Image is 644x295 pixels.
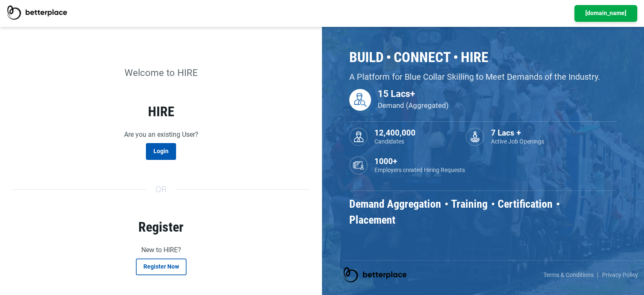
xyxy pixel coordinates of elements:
[394,49,451,66] h2: Connect
[468,130,482,144] img: Hiring Request
[378,99,617,111] p: Demand (Aggregated)
[349,196,441,212] h3: Demand Aggregation
[7,5,67,21] img: BetterPlace
[374,167,523,174] p: Employers created Hiring Requests
[461,49,488,66] h2: Hire
[351,130,366,144] img: candidate
[602,270,638,279] a: Privacy Policy
[491,128,570,138] h3: 7 Lacs +
[349,49,384,66] h2: Build
[378,89,617,99] h3: 15 Lacs+
[146,143,176,160] a: Login
[136,258,187,275] button: Register Now
[374,157,523,167] h3: 1000+
[151,183,172,196] span: Or
[13,65,309,81] p: Welcome to HIRE
[343,267,407,282] img: betterplace logo
[574,5,637,22] a: [DOMAIN_NAME]
[349,71,617,83] p: A Platform for Blue Collar Skilling to Meet Demands of the Industry.
[374,128,453,138] h3: 12,400,000
[491,138,570,145] p: Active Job Openings
[349,212,395,228] h3: Placement
[138,219,184,235] strong: Register
[13,245,309,256] p: New to HIRE?
[451,196,488,212] h3: Training
[351,158,366,172] img: Employers
[148,104,174,120] strong: HIRE
[13,129,309,140] p: Are you an existing User?
[352,92,368,108] img: CandidateDemand
[498,196,553,212] h3: Certification
[543,270,594,279] a: Terms & Conditions
[7,3,67,23] a: BetterPlace
[374,138,453,145] p: Candidates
